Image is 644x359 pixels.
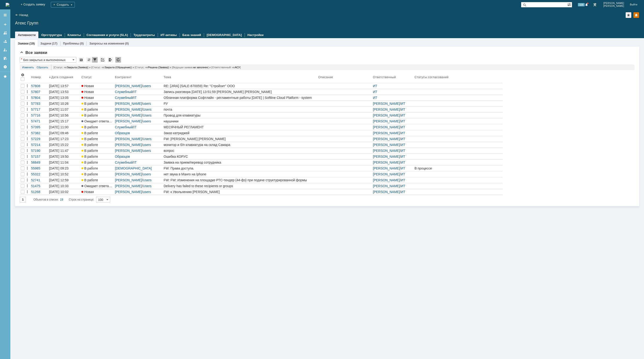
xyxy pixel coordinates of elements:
[30,171,48,177] a: 55322
[163,165,317,171] a: FW: Права доступа.
[373,155,400,158] a: [PERSON_NAME]
[164,178,316,182] div: FW: FW: Изменения на площадке РТС-тендер (44-фз) при подаче структурированной формы заявки
[30,154,48,159] a: 57157
[567,2,572,7] span: Расширенный поиск
[143,108,152,111] a: Users
[164,75,171,79] div: Тема
[164,84,316,88] div: RE: [JIRA] (SALE-870059) Re: "Стройхит" ООО
[373,113,400,117] a: [PERSON_NAME]
[115,108,142,111] a: [PERSON_NAME]
[80,177,114,183] a: В работе
[31,149,47,153] div: 57190
[49,90,68,94] div: [DATE] 13:53
[22,65,34,70] a: Изменить
[401,172,405,176] a: ИТ
[373,96,377,100] a: ИТ
[31,125,47,129] div: 57395
[373,178,400,182] a: [PERSON_NAME]
[78,57,84,63] div: Сохранить вид
[48,154,80,159] a: [DATE] 19:50
[49,161,68,164] div: [DATE] 11:04
[48,160,80,165] a: [DATE] 11:04
[401,119,405,123] a: ИТ
[80,118,114,124] a: Ожидает ответа контрагента
[80,42,84,45] div: (0)
[373,108,400,111] a: [PERSON_NAME]
[81,96,94,100] span: Новая
[48,148,80,153] a: [DATE] 11:47
[48,95,80,101] a: [DATE] 13:05
[115,178,142,182] a: [PERSON_NAME]
[48,118,80,124] a: [DATE] 15:17
[48,72,80,83] th: Дата создания
[401,166,405,170] a: ИТ
[80,113,114,118] a: В работе
[31,113,47,117] div: 57716
[373,75,397,79] div: Ответственный
[373,137,400,141] a: [PERSON_NAME]
[81,102,98,105] span: В работе
[30,165,48,171] a: 55985
[49,113,68,117] div: [DATE] 10:56
[48,136,80,142] a: [DATE] 17:23
[247,33,264,37] a: Настройки
[21,58,22,61] div: Настройки списка отличаются от сохраненных в виде
[49,166,68,170] div: [DATE] 09:23
[30,130,48,136] a: 57382
[80,148,114,153] a: В работе
[31,90,47,94] div: 57807
[81,108,98,111] span: В работе
[49,84,68,88] div: [DATE] 13:57
[30,118,48,124] a: 57471
[143,137,152,141] a: Users
[115,125,133,129] a: Служебный
[115,90,162,94] div: /
[626,12,631,18] div: Добавить в избранное
[373,84,377,88] a: ИТ
[163,118,317,124] a: наушники
[48,177,80,183] a: [DATE] 12:59
[25,90,29,94] div: Действия
[164,172,316,176] div: нет звука в Манго на Iphone
[31,184,47,188] div: 51475
[115,184,142,188] a: [PERSON_NAME]
[401,125,405,129] a: ИТ
[18,33,36,37] a: Активности
[115,84,162,88] div: /
[49,149,68,153] div: [DATE] 11:47
[80,171,114,177] a: В работе
[164,137,316,141] div: FW: [PERSON_NAME] [PERSON_NAME]
[115,84,142,88] a: [PERSON_NAME]
[48,113,80,118] a: [DATE] 10:56
[207,33,242,37] a: [DEMOGRAPHIC_DATA]
[373,102,400,105] a: [PERSON_NAME]
[108,57,113,63] div: Экспорт списка
[89,42,124,45] a: Запросы на изменение
[401,143,405,147] a: ИТ
[81,113,98,117] span: В работе
[115,166,152,174] a: [DEMOGRAPHIC_DATA][PERSON_NAME]
[143,102,151,105] a: users
[21,73,24,77] span: Настройки
[163,89,317,95] a: Запись разговора [DATE] 13:51:59 [PERSON_NAME] [PERSON_NAME]
[163,148,317,153] a: вопрос
[134,161,137,164] a: IT
[164,108,316,111] div: почта
[401,113,405,117] a: ИТ
[143,113,152,117] a: Users
[164,125,316,129] div: МЕСЯЧНЫЙ РЕГЛАМЕНТ
[143,119,151,123] a: users
[31,172,47,176] div: 55322
[48,165,80,171] a: [DATE] 09:23
[133,33,155,37] a: Трудозатраты
[164,102,316,105] div: РУ
[164,190,316,194] div: FW: к Увольнению [PERSON_NAME]
[401,161,405,164] a: ИТ
[401,178,405,182] a: ИТ
[163,101,317,106] a: РУ
[6,3,9,7] img: logo
[163,83,317,89] a: RE: [JIRA] (SALE-870059) Re: "Стройхит" ООО
[49,102,68,105] div: [DATE] 10:26
[163,171,317,177] a: нет звука в Манго на Iphone
[48,124,80,130] a: [DATE] 11:00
